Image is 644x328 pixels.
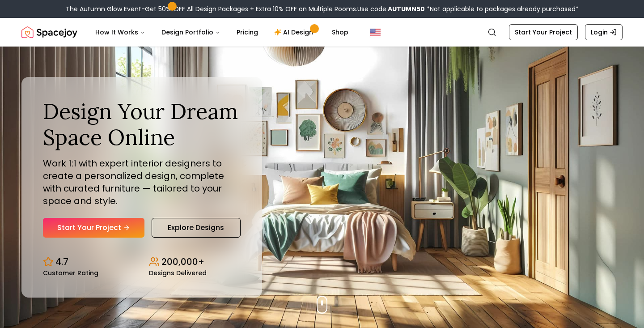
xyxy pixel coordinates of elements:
a: Shop [325,23,356,41]
a: AI Design [267,23,323,41]
a: Start Your Project [43,218,144,238]
a: Spacejoy [21,23,77,41]
a: Pricing [229,23,265,41]
p: 200,000+ [161,256,204,268]
a: Start Your Project [509,24,578,40]
img: United States [370,27,381,38]
p: 4.7 [55,256,68,268]
button: Design Portfolio [154,23,228,41]
b: AUTUMN50 [388,4,425,13]
span: *Not applicable to packages already purchased* [425,4,579,13]
a: Explore Designs [152,218,241,238]
span: Use code: [357,4,425,13]
p: Work 1:1 with expert interior designers to create a personalized design, complete with curated fu... [43,157,241,207]
div: The Autumn Glow Event-Get 50% OFF All Design Packages + Extra 10% OFF on Multiple Rooms. [66,4,579,13]
div: Design stats [43,248,241,276]
button: How It Works [88,23,153,41]
h1: Design Your Dream Space Online [43,98,241,150]
a: Login [585,24,623,40]
nav: Main [88,23,356,41]
small: Designs Delivered [149,270,207,276]
nav: Global [21,18,623,47]
small: Customer Rating [43,270,98,276]
img: Spacejoy Logo [21,23,77,41]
